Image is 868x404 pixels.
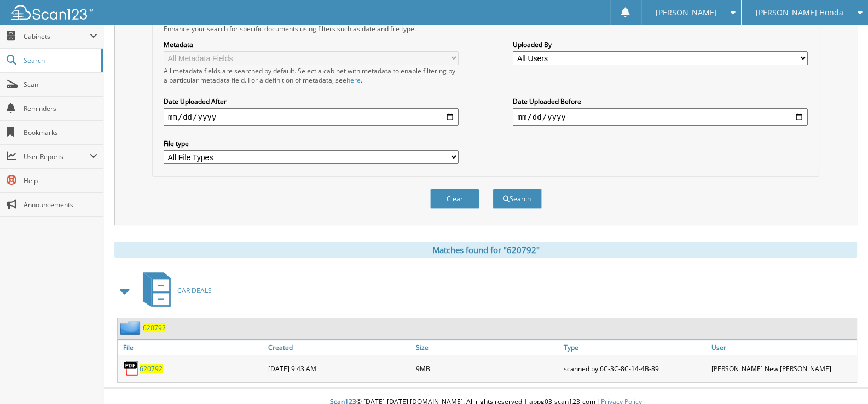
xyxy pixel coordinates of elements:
[513,97,808,106] label: Date Uploaded Before
[177,286,212,295] span: CAR DEALS
[513,40,808,49] label: Uploaded By
[11,5,93,20] img: scan123-logo-white.svg
[709,358,857,379] div: [PERSON_NAME] New [PERSON_NAME]
[24,200,97,209] span: Announcements
[164,66,459,85] div: All metadata fields are searched by default. Select a cabinet with metadata to enable filtering b...
[561,358,709,379] div: scanned by 6C-3C-8C-14-4B-89
[265,340,413,355] a: Created
[709,340,857,355] a: User
[24,32,90,41] span: Cabinets
[24,104,97,113] span: Reminders
[164,139,459,148] label: File type
[561,340,709,355] a: Type
[430,189,479,209] button: Clear
[346,75,361,85] a: here
[493,189,542,209] button: Search
[136,269,212,312] a: CAR DEALS
[143,323,166,332] a: 620792
[655,9,716,16] span: [PERSON_NAME]
[118,340,265,355] a: File
[164,40,459,49] label: Metadata
[123,360,140,377] img: PDF.png
[24,128,97,137] span: Bookmarks
[164,97,459,106] label: Date Uploaded After
[265,358,413,379] div: [DATE] 9:43 AM
[24,80,97,89] span: Scan
[140,364,163,373] a: 620792
[158,24,813,33] div: Enhance your search for specific documents using filters such as date and file type.
[756,9,843,16] span: [PERSON_NAME] Honda
[24,56,96,65] span: Search
[413,358,561,379] div: 9MB
[164,108,459,126] input: start
[513,108,808,126] input: end
[413,340,561,355] a: Size
[813,352,868,404] iframe: Chat Widget
[24,176,97,185] span: Help
[24,152,90,161] span: User Reports
[114,242,857,258] div: Matches found for "620792"
[120,321,143,335] img: folder2.png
